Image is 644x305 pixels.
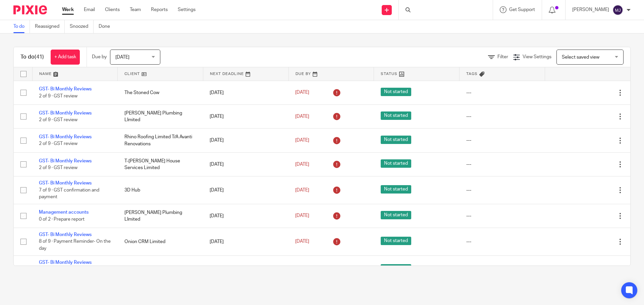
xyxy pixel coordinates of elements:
span: Not started [381,264,411,273]
span: [DATE] [115,55,129,60]
span: View Settings [523,55,551,59]
a: To do [13,20,30,33]
span: Not started [381,159,411,168]
td: [DATE] [203,255,288,283]
p: Due by [92,54,107,60]
a: + Add task [51,50,80,65]
td: [DATE] [203,228,288,255]
img: Pixie [13,5,47,14]
div: --- [466,89,538,96]
span: Not started [381,185,411,194]
td: [DATE] [203,129,288,152]
span: [DATE] [295,188,309,193]
td: Rhino Roofing Limited T/A Avanti Renovations [118,129,203,152]
span: Select saved view [562,55,599,60]
a: GST- Bi Monthly Reviews [39,159,92,163]
td: Blue Garage Limited [118,255,203,283]
a: GST- Bi Monthly Reviews [39,232,92,237]
td: [DATE] [203,104,288,128]
td: Onion CRM Limited [118,228,203,255]
img: svg%3E [612,5,623,15]
td: [DATE] [203,204,288,228]
a: Done [99,20,115,33]
a: GST- Bi Monthly Reviews [39,135,92,139]
span: 7 of 9 · GST confirmation and payment [39,188,99,200]
span: 2 of 9 · GST review [39,94,77,98]
div: --- [466,238,538,245]
span: Not started [381,211,411,219]
td: [DATE] [203,176,288,204]
div: --- [466,137,538,144]
a: Reassigned [35,20,65,33]
td: The Stoned Cow [118,81,203,104]
td: T-[PERSON_NAME] House Services Limited [118,152,203,176]
span: [DATE] [295,114,309,119]
td: [PERSON_NAME] Plumbing LImited [118,204,203,228]
a: GST- Bi Monthly Reviews [39,87,92,91]
a: Snoozed [70,20,94,33]
div: --- [466,113,538,120]
span: (41) [35,54,44,60]
td: [DATE] [203,81,288,104]
span: Filter [497,55,508,59]
span: Not started [381,136,411,144]
div: --- [466,161,538,168]
span: [DATE] [295,239,309,244]
a: Work [62,6,74,13]
span: Not started [381,111,411,120]
a: Reports [151,6,168,13]
span: [DATE] [295,162,309,167]
td: [DATE] [203,152,288,176]
div: --- [466,213,538,219]
a: Clients [105,6,120,13]
span: Tags [466,72,478,76]
span: [DATE] [295,138,309,143]
span: [DATE] [295,90,309,95]
a: Team [130,6,141,13]
span: 8 of 9 · Payment Reminder- On the day [39,239,111,251]
span: 0 of 2 · Prepare report [39,217,85,222]
a: GST- Bi Monthly Reviews [39,260,92,265]
span: Not started [381,88,411,96]
a: Email [84,6,95,13]
td: [PERSON_NAME] Plumbing LImited [118,104,203,128]
span: Not started [381,237,411,245]
a: GST- Bi Monthly Reviews [39,181,92,185]
span: Get Support [509,7,535,12]
a: Management accounts [39,210,89,215]
p: [PERSON_NAME] [572,6,609,13]
div: --- [466,187,538,194]
span: 2 of 9 · GST review [39,118,77,122]
span: 2 of 9 · GST review [39,165,77,170]
a: GST- Bi Monthly Reviews [39,111,92,116]
span: [DATE] [295,214,309,218]
td: 3D Hub [118,176,203,204]
span: 2 of 9 · GST review [39,142,77,146]
a: Settings [178,6,196,13]
h1: To do [20,54,44,61]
